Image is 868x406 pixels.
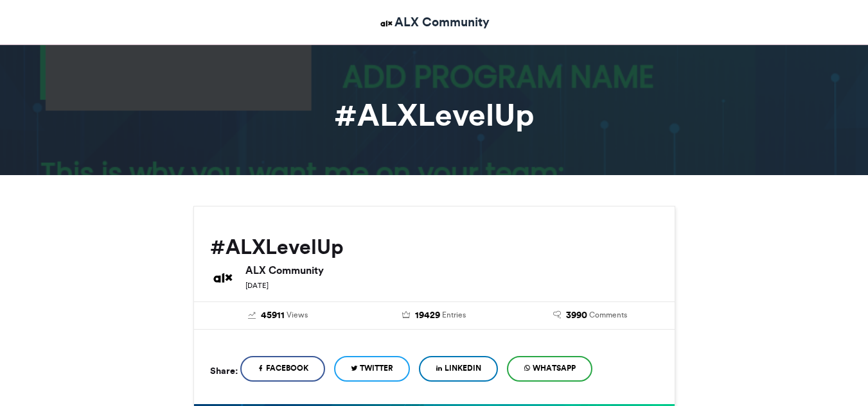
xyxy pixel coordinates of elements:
span: Views [287,309,308,321]
a: 3990 Comments [522,309,659,323]
span: 45911 [261,309,285,323]
span: LinkedIn [445,362,481,374]
h1: #ALXLevelUp [78,99,791,130]
small: [DATE] [245,281,269,290]
span: Facebook [266,362,308,374]
a: 19429 Entries [366,309,502,323]
h6: ALX Community [245,265,659,275]
a: WhatsApp [507,356,592,382]
span: Comments [589,309,627,321]
span: 3990 [566,309,587,323]
img: ALX Community [210,265,236,291]
span: Twitter [360,362,393,374]
a: 45911 Views [210,309,347,323]
span: Entries [442,309,466,321]
span: WhatsApp [533,362,576,374]
a: LinkedIn [419,356,498,382]
a: ALX Community [378,13,490,31]
h5: Share: [210,362,238,379]
a: Twitter [334,356,410,382]
h2: #ALXLevelUp [210,235,659,258]
a: Facebook [240,356,325,382]
span: 19429 [415,309,440,323]
img: ALX Community [378,15,394,31]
